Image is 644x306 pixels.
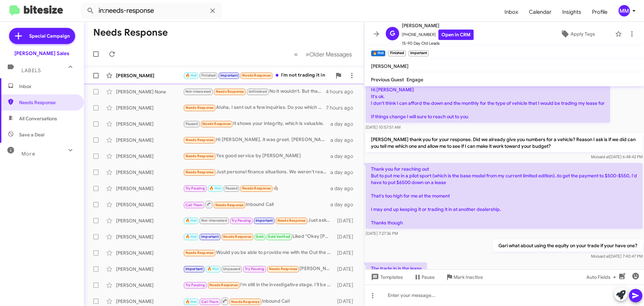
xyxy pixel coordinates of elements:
[183,88,326,95] div: No it wouldn't. But thank you though.
[330,121,359,127] div: a day ago
[330,201,359,208] div: a day ago
[21,151,35,157] span: More
[231,218,251,223] span: Try Pausing
[407,77,423,83] span: Engage
[216,89,244,94] span: Needs Response
[209,283,238,287] span: Needs Response
[591,154,643,159] span: Moi [DATE] 6:48:42 PM
[408,271,440,283] button: Pause
[183,168,330,176] div: Just personal finance situations. We weren't ready to commit to anything until later down the line
[201,73,216,78] span: Finished
[453,271,483,283] span: Mark Inactive
[499,2,524,22] a: Inbox
[598,254,609,259] span: said at
[249,89,267,94] span: Unfinished
[183,152,330,160] div: Yes good service by [PERSON_NAME]
[402,40,474,47] span: 15-90 Day Old Leads
[201,234,219,239] span: Important
[245,267,264,271] span: Try Pausing
[409,50,429,56] small: Important
[591,254,643,259] span: Moi [DATE] 7:40:47 PM
[371,50,385,56] small: 🔥 Hot
[256,218,273,223] span: Important
[619,5,630,16] div: MM
[306,50,309,58] span: »
[371,63,409,69] span: [PERSON_NAME]
[326,104,359,111] div: 7 hours ago
[364,271,408,283] button: Templates
[277,218,306,223] span: Needs Response
[309,51,352,58] span: Older Messages
[81,3,222,19] input: Search
[598,154,609,159] span: said at
[29,33,70,39] span: Special Campaign
[366,125,400,130] span: [DATE] 10:57:51 AM
[185,300,197,304] span: 🔥 Hot
[185,251,214,255] span: Needs Response
[215,203,244,207] span: Needs Response
[19,131,44,138] span: Save a Deal
[402,30,474,40] span: [PHONE_NUMBER]
[185,89,211,94] span: Not-Interested
[116,298,183,305] div: [PERSON_NAME]
[543,28,612,40] button: Apply Tags
[330,153,359,160] div: a day ago
[185,73,197,78] span: 🔥 Hot
[14,50,69,57] div: [PERSON_NAME] Sales
[183,297,334,305] div: Inbound Call
[586,271,619,283] span: Auto Fields
[185,122,198,126] span: Paused
[183,217,334,224] div: Just asking if I do get a car would you know how much I would have to put down? Say I only have $...
[183,233,334,241] div: Liked “Okay [PERSON_NAME] let see who will be available.”
[185,283,205,287] span: Try Pausing
[330,185,359,192] div: a day ago
[201,218,227,223] span: Not-Interested
[185,186,205,190] span: Try Pausing
[330,169,359,176] div: a day ago
[256,234,264,239] span: Sold
[19,99,76,106] span: Needs Response
[185,170,214,174] span: Needs Response
[116,201,183,208] div: [PERSON_NAME]
[225,186,238,190] span: Paused
[183,136,330,144] div: Hi [PERSON_NAME], it was great. [PERSON_NAME] was very nice and informative. I'm just deciding wh...
[334,298,359,305] div: [DATE]
[371,77,404,83] span: Previous Guest
[366,163,643,229] p: Thank you for reaching out But to put me in a pilot sport (which is the base model from my curren...
[183,281,334,289] div: I'm still in the investigative stage. I'll be in touch when I'm ready
[366,262,427,274] p: The trade in is the lease
[581,271,624,283] button: Auto Fields
[116,169,183,176] div: [PERSON_NAME]
[116,137,183,143] div: [PERSON_NAME]
[19,115,57,122] span: All Conversations
[116,250,183,256] div: [PERSON_NAME]
[183,120,330,128] div: It shows your integrity, which is valuable.
[116,266,183,272] div: [PERSON_NAME]
[524,2,557,22] a: Calendar
[388,50,406,56] small: Finished
[571,28,595,40] span: Apply Tags
[557,2,587,22] span: Insights
[422,271,435,283] span: Pause
[493,239,643,252] p: Gari what about using the equity on your trade if your have one?
[587,2,613,22] a: Profile
[290,47,302,61] button: Previous
[202,122,231,126] span: Needs Response
[9,28,75,44] a: Special Campaign
[370,271,403,283] span: Templates
[93,27,168,38] h1: Needs Response
[116,217,183,224] div: [PERSON_NAME]
[390,28,395,39] span: G
[183,265,334,273] div: [PERSON_NAME]. I am touching base - I am ready to put down a hold deposit and I see you have a bl...
[185,138,214,142] span: Needs Response
[242,73,271,78] span: Needs Response
[185,154,214,158] span: Needs Response
[334,233,359,240] div: [DATE]
[185,105,214,110] span: Needs Response
[21,68,41,74] span: Labels
[366,84,610,123] p: Hi [PERSON_NAME] It's ok. I don't think I can afford the down and the monthly for the type of veh...
[209,186,221,190] span: 🔥 Hot
[201,300,219,304] span: Call Them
